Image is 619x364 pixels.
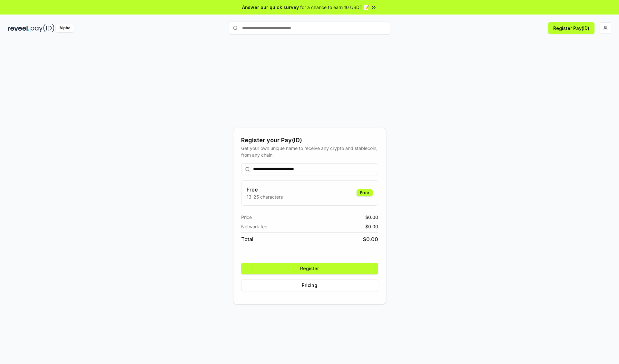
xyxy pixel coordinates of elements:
[365,214,378,221] span: $ 0.00
[241,136,378,145] div: Register your Pay(ID)
[241,145,378,158] div: Get your own unique name to receive any crypto and stablecoin, from any chain
[363,235,378,243] span: $ 0.00
[300,4,369,11] span: for a chance to earn 10 USDT 📝
[8,24,29,32] img: reveel_dark
[241,280,378,291] button: Pricing
[247,193,283,200] p: 13-25 characters
[31,24,54,32] img: pay_id
[365,223,378,230] span: $ 0.00
[242,4,299,11] span: Answer our quick survey
[241,214,252,221] span: Price
[247,186,283,193] h3: Free
[241,263,378,274] button: Register
[56,24,74,32] div: Alpha
[548,22,594,34] button: Register Pay(ID)
[357,189,373,196] div: Free
[241,235,253,243] span: Total
[241,223,267,230] span: Network fee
